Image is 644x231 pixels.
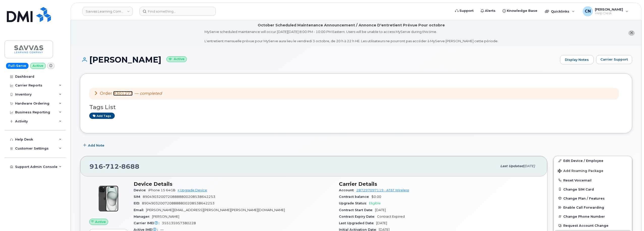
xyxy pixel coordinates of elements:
[80,55,558,64] h1: [PERSON_NAME]
[140,91,162,96] em: completed
[134,195,143,199] span: SIM
[563,206,604,209] span: Enable Call Forwarding
[339,201,369,205] span: Upgrade Status
[89,104,623,110] h3: Tags List
[146,208,285,212] span: [PERSON_NAME][EMAIL_ADDRESS][PERSON_NAME][PERSON_NAME][DOMAIN_NAME]
[628,30,635,36] button: close notification
[166,56,187,62] small: Active
[178,188,207,192] a: + Upgrade Device
[339,221,376,225] span: Last Upgraded Date
[339,208,375,212] span: Contract Start Date
[622,209,640,227] iframe: Messenger Launcher
[554,194,632,203] button: Change Plan / Features
[596,55,632,64] button: Carrier Support
[600,57,628,62] span: Carrier Support
[134,208,146,212] span: Email
[339,181,538,187] h3: Carrier Details
[204,29,498,43] div: MyServe scheduled maintenance will occur [DATE][DATE] 8:00 PM - 10:00 PM Eastern. Users will be u...
[554,185,632,194] button: Change SIM Card
[554,176,632,185] button: Reset Voicemail
[93,183,124,214] img: iPhone_15_Black.png
[143,195,215,199] span: 89049032007208888800208538642253
[142,201,215,205] span: 89049032007208888800208538642253
[500,164,523,168] span: Last updated
[148,188,175,192] span: iPhone 15 64GB
[103,163,119,170] span: 712
[113,91,133,96] a: #301273
[377,215,405,218] span: Contract Expired
[371,195,381,199] span: $0.00
[554,212,632,221] button: Change Phone Number
[135,91,162,96] span: —
[258,23,445,28] div: October Scheduled Maintenance Announcement / Annonce D'entretient Prévue Pour octobre
[95,219,106,224] span: Active
[162,221,196,225] span: 355135957380228
[563,196,605,200] span: Change Plan / Features
[558,169,603,174] span: Add Roaming Package
[134,181,333,187] h3: Device Details
[134,215,152,218] span: Manager
[339,195,371,199] span: Contract balance
[523,164,535,168] span: [DATE]
[356,188,409,192] a: 287297097119 - AT&T Wireless
[90,163,139,170] span: 916
[554,203,632,212] button: Enable Call Forwarding
[554,165,632,176] button: Add Roaming Package
[554,221,632,230] button: Request Account Change
[152,215,179,218] span: [PERSON_NAME]
[339,215,377,218] span: Contract Expiry Date
[134,188,148,192] span: Device
[134,221,162,225] span: Carrier IMEI
[376,221,387,225] span: [DATE]
[554,156,632,165] a: Edit Device / Employee
[369,201,381,205] span: Eligible
[100,91,112,96] span: Order
[560,55,594,65] a: Display Notes
[134,201,142,205] span: EID
[89,113,115,119] a: Add tags
[375,208,386,212] span: [DATE]
[88,143,104,148] span: Add Note
[119,163,139,170] span: 8688
[339,188,356,192] span: Account
[80,141,109,150] button: Add Note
